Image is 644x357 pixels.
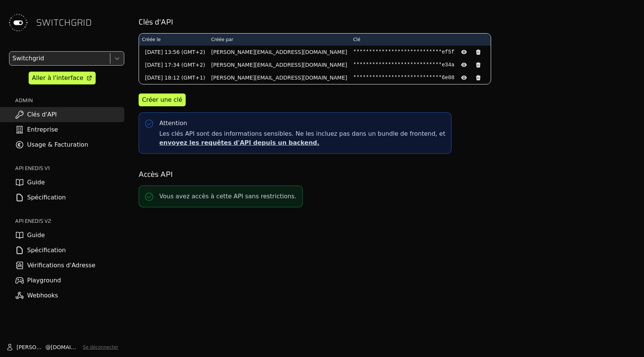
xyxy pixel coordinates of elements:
div: Aller à l'interface [32,74,83,83]
h2: API ENEDIS v1 [15,164,124,172]
p: envoyez les requêtes d'API depuis un backend. [159,138,445,147]
span: @ [46,343,51,351]
td: [PERSON_NAME][EMAIL_ADDRESS][DOMAIN_NAME] [208,71,350,84]
p: Vous avez accès à cette API sans restrictions. [159,192,296,201]
span: [DOMAIN_NAME] [51,343,80,351]
div: Créer une clé [142,95,182,104]
h2: API ENEDIS v2 [15,217,124,225]
th: Clé [350,34,491,46]
td: [PERSON_NAME][EMAIL_ADDRESS][DOMAIN_NAME] [208,46,350,58]
td: [PERSON_NAME][EMAIL_ADDRESS][DOMAIN_NAME] [208,58,350,71]
button: Se déconnecter [83,344,118,350]
td: [DATE] 17:34 (GMT+2) [139,58,208,71]
h2: Clés d'API [139,17,633,27]
td: [DATE] 13:56 (GMT+2) [139,46,208,58]
h2: ADMIN [15,97,124,104]
th: Créée le [139,34,208,46]
a: Aller à l'interface [29,72,96,84]
div: Attention [159,119,187,128]
span: [PERSON_NAME] [17,343,46,351]
td: [DATE] 18:12 (GMT+1) [139,71,208,84]
h2: Accès API [139,169,633,179]
th: Créée par [208,34,350,46]
span: Les clés API sont des informations sensibles. Ne les incluez pas dans un bundle de frontend, et [159,129,445,147]
span: SWITCHGRID [36,17,92,29]
img: Switchgrid Logo [6,11,30,35]
button: Créer une clé [139,93,186,106]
